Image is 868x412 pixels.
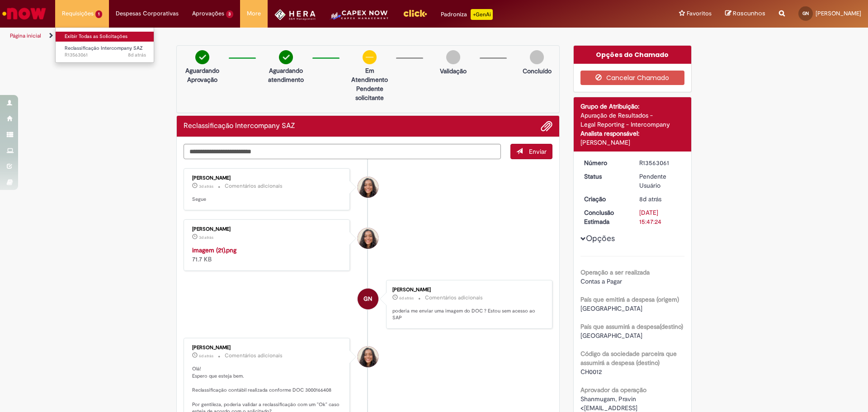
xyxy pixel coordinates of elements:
[399,295,414,301] time: 26/09/2025 09:41:02
[580,350,677,367] b: Código da sociedade parceira que assumirá a despesa (destino)
[225,352,283,360] small: Comentários adicionais
[358,228,378,249] div: Debora Helloisa Soares
[363,50,377,64] img: circle-minus.png
[192,345,343,350] div: [PERSON_NAME]
[441,9,493,20] div: Padroniza
[358,346,378,367] div: Debora Helloisa Soares
[802,10,809,16] span: GN
[580,138,685,147] div: [PERSON_NAME]
[348,84,392,102] p: Pendente solicitante
[639,195,661,203] time: 24/09/2025 13:47:31
[95,10,102,18] span: 1
[274,9,316,20] img: HeraLogo.png
[425,294,483,302] small: Comentários adicionais
[128,52,146,58] span: 8d atrás
[392,287,543,293] div: [PERSON_NAME]
[192,175,343,181] div: [PERSON_NAME]
[523,66,552,76] p: Concluído
[55,27,154,63] ul: Requisições
[358,289,378,309] div: Gabriel Henrique Carvalho Neves
[725,9,765,18] a: Rascunhos
[580,71,685,85] button: Cancelar Chamado
[192,246,236,254] a: imagem (21).png
[65,45,143,52] span: Reclassificação Intercompany SAZ
[199,184,213,189] time: 29/09/2025 11:44:20
[816,9,861,17] span: [PERSON_NAME]
[580,386,646,394] b: Aprovador da operação
[687,9,712,18] span: Favoritos
[329,9,389,27] img: CapexLogo5.png
[226,10,234,18] span: 3
[195,50,209,64] img: check-circle-green.png
[192,9,224,18] span: Aprovações
[639,158,681,167] div: R13563061
[199,235,213,240] span: 3d atrás
[392,308,543,322] p: poderia me enviar uma imagem do DOC ? Estou sem acesso ao SAP
[541,120,552,132] button: Adicionar anexos
[403,6,427,20] img: click_logo_yellow_360x200.png
[199,235,213,240] time: 29/09/2025 11:44:13
[56,43,155,60] a: Aberto R13563061 : Reclassificação Intercompany SAZ
[358,177,378,198] div: Debora Helloisa Soares
[580,304,642,313] span: [GEOGRAPHIC_DATA]
[279,50,293,64] img: check-circle-green.png
[363,288,372,310] span: GN
[639,208,681,226] div: [DATE] 15:47:24
[529,147,547,156] span: Enviar
[440,66,467,76] p: Validação
[225,182,283,190] small: Comentários adicionais
[199,184,213,189] span: 3d atrás
[577,208,633,226] dt: Conclusão Estimada
[192,227,343,232] div: [PERSON_NAME]
[577,172,633,181] dt: Status
[580,111,685,129] div: Apuração de Resultados - Legal Reporting - Intercompany
[577,194,633,204] dt: Criação
[10,32,41,39] a: Página inicial
[1,5,47,23] img: ServiceNow
[348,66,392,84] p: Em Atendimento
[580,322,683,331] b: País que assumirá a despesa(destino)
[510,144,552,159] button: Enviar
[639,195,661,203] span: 8d atrás
[471,9,493,20] p: +GenAi
[577,158,633,167] dt: Número
[264,66,308,84] p: Aguardando atendimento
[580,331,642,340] span: [GEOGRAPHIC_DATA]
[247,9,261,18] span: More
[180,66,224,84] p: Aguardando Aprovação
[733,9,765,18] span: Rascunhos
[65,52,146,59] span: R13563061
[199,353,213,359] span: 6d atrás
[192,196,343,203] p: Segue
[446,50,460,64] img: img-circle-grey.png
[580,102,685,111] div: Grupo de Atribuição:
[574,46,692,64] div: Opções do Chamado
[580,129,685,138] div: Analista responsável:
[580,368,602,376] span: CH0012
[184,122,295,130] h2: Reclassificação Intercompany SAZ Histórico de tíquete
[62,9,94,18] span: Requisições
[116,9,179,18] span: Despesas Corporativas
[128,52,146,58] time: 24/09/2025 13:47:32
[184,144,501,159] textarea: Digite sua mensagem aqui...
[580,277,622,285] span: Contas a Pagar
[580,268,650,276] b: Operação a ser realizada
[399,295,414,301] span: 6d atrás
[7,28,572,44] ul: Trilhas de página
[199,353,213,359] time: 26/09/2025 09:28:31
[639,172,681,190] div: Pendente Usuário
[192,246,343,264] div: 71.7 KB
[580,295,679,303] b: País que emitirá a despesa (origem)
[56,32,155,42] a: Exibir Todas as Solicitações
[530,50,544,64] img: img-circle-grey.png
[639,194,681,204] div: 24/09/2025 13:47:31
